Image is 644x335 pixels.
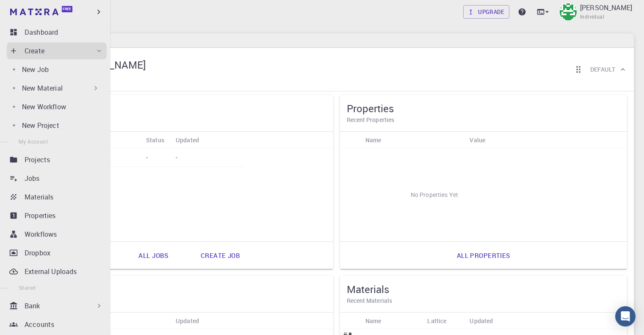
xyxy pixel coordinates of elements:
a: Upgrade [463,5,509,19]
p: New Material [22,83,63,93]
div: Name [365,132,381,148]
h6: Default [590,65,615,74]
div: Updated [171,313,235,329]
p: Workflows [25,229,57,239]
div: No Properties Yet [340,148,529,241]
a: Accounts [7,316,107,333]
a: New Workflow [7,98,103,115]
a: Materials [7,188,107,205]
div: Updated [465,313,529,329]
div: Name [365,313,381,329]
div: Name [67,313,171,329]
div: Icon [340,132,361,148]
p: Accounts [25,319,54,329]
div: Open Intercom Messenger [615,306,636,327]
a: New Job [7,61,103,78]
a: External Uploads [7,263,107,280]
div: Value [465,132,529,148]
p: External Uploads [25,266,77,277]
a: Jobs [7,170,107,187]
a: Projects [7,151,107,168]
h5: Workflows [53,282,326,296]
div: Lattice [427,313,446,329]
div: Name [361,313,423,329]
a: Dashboard [7,24,107,41]
a: New Project [7,117,103,134]
a: Workflows [7,226,107,243]
a: Create job [191,245,249,266]
p: Projects [25,155,50,165]
div: Status [146,132,164,148]
div: New Material [7,80,103,97]
p: Dashboard [25,27,58,37]
p: - [146,153,148,162]
p: New Workflow [22,102,66,112]
a: Dropbox [7,244,107,261]
div: Updated [470,313,493,329]
p: Create [25,46,44,56]
img: logo [10,8,58,15]
p: New Job [22,64,49,75]
p: Jobs [25,173,40,183]
p: [PERSON_NAME] [580,3,632,13]
span: Individual [580,13,604,21]
div: Status [142,132,171,148]
h6: Recent Properties [347,115,621,125]
a: All jobs [129,245,177,266]
p: Dropbox [25,248,50,258]
div: Updated [176,313,199,329]
h6: Recent Jobs [53,115,326,125]
h5: Jobs [53,102,326,115]
p: Materials [25,192,53,202]
div: Updated [176,132,199,148]
div: Value [470,132,485,148]
p: - [176,153,177,162]
h6: Recent Workflows [53,296,326,305]
div: Updated [171,132,235,148]
p: Properties [25,210,56,221]
div: Mary Quenie Velasco[PERSON_NAME]IndividualReorder cardsDefault [39,48,634,91]
span: My Account [19,138,48,145]
button: Reorder cards [570,61,587,78]
p: Bank [25,301,40,311]
div: Name [361,132,466,148]
h6: Recent Materials [347,296,621,305]
h5: Properties [347,102,621,115]
span: Shared [19,284,36,291]
h5: Materials [347,282,621,296]
div: Icon [340,313,361,329]
div: Create [7,42,107,59]
p: New Project [22,120,59,130]
img: Mary Quenie Velasco [560,3,577,20]
div: Lattice [423,313,465,329]
a: All properties [448,245,520,266]
div: Bank [7,297,107,314]
a: Properties [7,207,107,224]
